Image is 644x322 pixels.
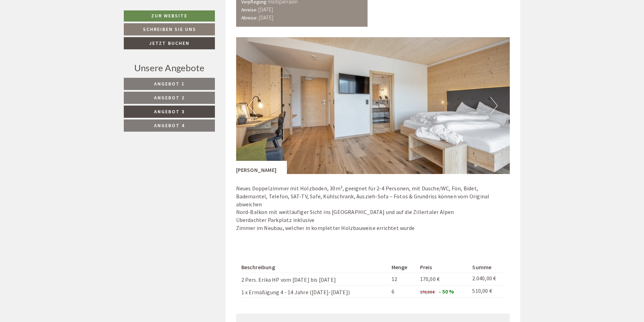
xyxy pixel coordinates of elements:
[439,288,454,295] span: - 50 %
[154,81,185,87] span: Angebot 1
[490,97,498,114] button: Next
[469,262,505,273] th: Summe
[124,6,150,17] div: [DATE]
[236,161,287,174] div: [PERSON_NAME]
[241,262,389,273] th: Beschreibung
[232,183,274,195] button: Senden
[389,262,417,273] th: Menge
[241,15,258,21] small: Abreise:
[241,273,389,285] td: 2 Pers. Erika HP vom [DATE] bis [DATE]
[248,97,256,114] button: Previous
[154,94,185,101] span: Angebot 2
[154,108,185,115] span: Angebot 3
[389,285,417,298] td: 6
[241,285,389,298] td: 1 x Ermäßigung 4 - 14 Jahre ([DATE]-[DATE])
[420,289,435,295] span: 170,00 €
[417,262,470,273] th: Preis
[11,20,110,26] div: [GEOGRAPHIC_DATA]
[389,273,417,285] td: 12
[469,273,505,285] td: 2.040,00 €
[6,19,114,40] div: Guten Tag, wie können wir Ihnen helfen?
[11,34,110,39] small: 23:08
[154,122,185,129] span: Angebot 4
[469,285,505,298] td: 510,00 €
[124,61,215,74] div: Unsere Angebote
[258,6,273,13] b: [DATE]
[124,37,215,49] a: Jetzt buchen
[259,14,273,21] b: [DATE]
[420,275,440,282] span: 170,00 €
[124,10,215,22] a: Zur Website
[236,37,510,174] img: image
[124,23,215,35] a: Schreiben Sie uns
[236,184,510,232] p: Neues Doppelzimmer mit Holzboden, 30m², geeignet für 2-4 Personen, mit Dusche/WC, Fön, Bidet, Bad...
[241,7,258,13] small: Anreise:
